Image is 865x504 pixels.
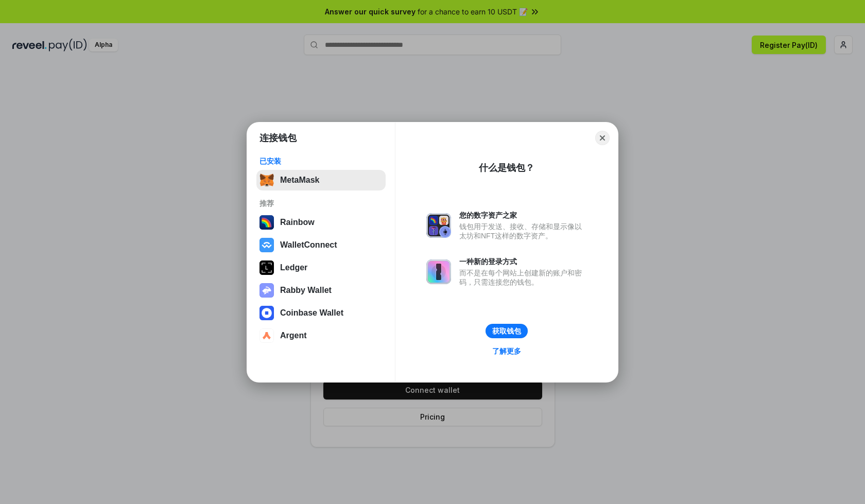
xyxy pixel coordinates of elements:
[280,263,307,272] div: Ledger
[492,346,521,356] div: 了解更多
[259,328,274,343] img: svg+xml,%3Csvg%20width%3D%2228%22%20height%3D%2228%22%20viewBox%3D%220%200%2028%2028%22%20fill%3D...
[256,303,386,323] button: Coinbase Wallet
[256,212,386,233] button: Rainbow
[426,213,451,238] img: svg+xml,%3Csvg%20xmlns%3D%22http%3A%2F%2Fwww.w3.org%2F2000%2Fsvg%22%20fill%3D%22none%22%20viewBox...
[426,259,451,284] img: svg+xml,%3Csvg%20xmlns%3D%22http%3A%2F%2Fwww.w3.org%2F2000%2Fsvg%22%20fill%3D%22none%22%20viewBox...
[256,325,386,346] button: Argent
[459,268,587,287] div: 而不是在每个网站上创建新的账户和密码，只需连接您的钱包。
[459,211,587,220] div: 您的数字资产之家
[259,173,274,187] img: svg+xml,%3Csvg%20fill%3D%22none%22%20height%3D%2233%22%20viewBox%3D%220%200%2035%2033%22%20width%...
[486,344,527,358] a: 了解更多
[280,218,315,227] div: Rainbow
[259,260,274,275] img: svg+xml,%3Csvg%20xmlns%3D%22http%3A%2F%2Fwww.w3.org%2F2000%2Fsvg%22%20width%3D%2228%22%20height%3...
[479,162,534,174] div: 什么是钱包？
[486,324,528,338] button: 获取钱包
[492,326,521,336] div: 获取钱包
[259,132,297,144] h1: 连接钱包
[256,170,386,190] button: MetaMask
[280,176,319,185] div: MetaMask
[256,257,386,278] button: Ledger
[259,283,274,298] img: svg+xml,%3Csvg%20xmlns%3D%22http%3A%2F%2Fwww.w3.org%2F2000%2Fsvg%22%20fill%3D%22none%22%20viewBox...
[256,280,386,301] button: Rabby Wallet
[459,222,587,240] div: 钱包用于发送、接收、存储和显示像以太坊和NFT这样的数字资产。
[280,331,307,340] div: Argent
[259,306,274,320] img: svg+xml,%3Csvg%20width%3D%2228%22%20height%3D%2228%22%20viewBox%3D%220%200%2028%2028%22%20fill%3D...
[595,131,610,145] button: Close
[256,235,386,255] button: WalletConnect
[259,157,383,166] div: 已安装
[459,257,587,266] div: 一种新的登录方式
[259,215,274,230] img: svg+xml,%3Csvg%20width%3D%22120%22%20height%3D%22120%22%20viewBox%3D%220%200%20120%20120%22%20fil...
[280,286,332,295] div: Rabby Wallet
[280,240,337,250] div: WalletConnect
[280,308,343,318] div: Coinbase Wallet
[259,238,274,252] img: svg+xml,%3Csvg%20width%3D%2228%22%20height%3D%2228%22%20viewBox%3D%220%200%2028%2028%22%20fill%3D...
[259,199,383,208] div: 推荐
